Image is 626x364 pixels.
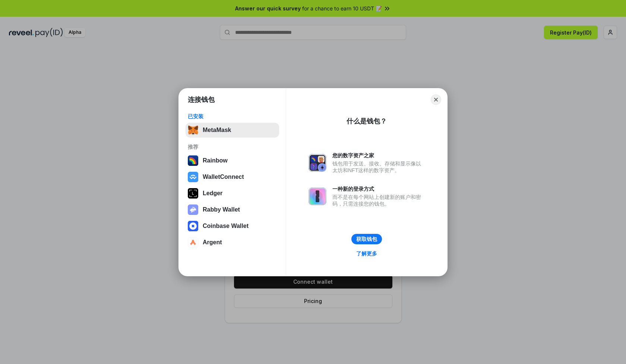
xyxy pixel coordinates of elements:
[332,160,425,174] div: 钱包用于发送、接收、存储和显示像以太坊和NFT这样的数字资产。
[188,237,198,248] img: svg+xml,%3Csvg%20width%3D%2228%22%20height%3D%2228%22%20viewBox%3D%220%200%2028%2028%22%20fill%3D...
[332,186,425,192] div: 一种新的登录方式
[332,152,425,159] div: 您的数字资产之家
[356,236,377,242] div: 获取钱包
[203,190,222,197] div: Ledger
[347,117,387,126] div: 什么是钱包？
[351,234,382,244] button: 获取钱包
[188,172,198,182] img: svg+xml,%3Csvg%20width%3D%2228%22%20height%3D%2228%22%20viewBox%3D%220%200%2028%2028%22%20fill%3D...
[203,157,228,164] div: Rainbow
[431,94,441,105] button: Close
[186,219,279,233] button: Coinbase Wallet
[309,187,326,205] img: svg+xml,%3Csvg%20xmlns%3D%22http%3A%2F%2Fwww.w3.org%2F2000%2Fsvg%22%20fill%3D%22none%22%20viewBox...
[188,155,198,166] img: svg+xml,%3Csvg%20width%3D%22120%22%20height%3D%22120%22%20viewBox%3D%220%200%20120%20120%22%20fil...
[186,186,279,201] button: Ledger
[186,202,279,217] button: Rabby Wallet
[352,249,382,258] a: 了解更多
[203,206,240,213] div: Rabby Wallet
[203,223,249,229] div: Coinbase Wallet
[186,123,279,138] button: MetaMask
[188,125,198,135] img: svg+xml,%3Csvg%20fill%3D%22none%22%20height%3D%2233%22%20viewBox%3D%220%200%2035%2033%22%20width%...
[203,174,244,180] div: WalletConnect
[188,95,215,104] h1: 连接钱包
[203,239,222,246] div: Argent
[188,188,198,199] img: svg+xml,%3Csvg%20xmlns%3D%22http%3A%2F%2Fwww.w3.org%2F2000%2Fsvg%22%20width%3D%2228%22%20height%3...
[188,113,277,120] div: 已安装
[186,153,279,168] button: Rainbow
[332,194,425,207] div: 而不是在每个网站上创建新的账户和密码，只需连接您的钱包。
[188,221,198,231] img: svg+xml,%3Csvg%20width%3D%2228%22%20height%3D%2228%22%20viewBox%3D%220%200%2028%2028%22%20fill%3D...
[188,204,198,215] img: svg+xml,%3Csvg%20xmlns%3D%22http%3A%2F%2Fwww.w3.org%2F2000%2Fsvg%22%20fill%3D%22none%22%20viewBox...
[186,170,279,184] button: WalletConnect
[309,154,326,172] img: svg+xml,%3Csvg%20xmlns%3D%22http%3A%2F%2Fwww.w3.org%2F2000%2Fsvg%22%20fill%3D%22none%22%20viewBox...
[356,250,377,257] div: 了解更多
[203,127,231,133] div: MetaMask
[186,235,279,250] button: Argent
[188,144,277,150] div: 推荐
